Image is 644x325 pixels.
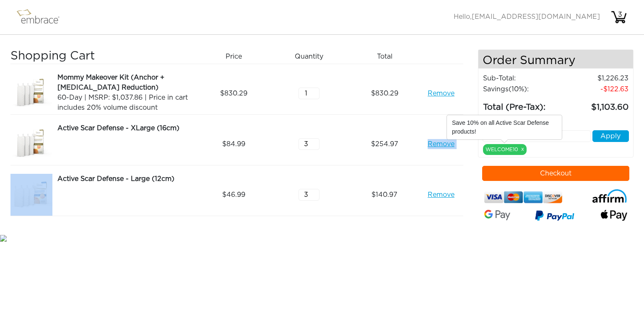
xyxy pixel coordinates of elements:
img: affirm-logo.svg [592,189,627,203]
a: Remove [428,139,454,149]
a: 3 [610,13,627,20]
span: 46.99 [222,190,245,200]
button: Checkout [482,166,630,181]
img: 7ce86e4a-8ce9-11e7-b542-02e45ca4b85b.jpeg [10,72,52,114]
h3: Shopping Cart [10,49,193,64]
img: paypal-v3.png [535,208,574,224]
a: Remove [428,88,454,98]
div: Active Scar Defense - XLarge (16cm) [57,123,193,133]
td: 122.63 [563,84,629,95]
div: WELCOME10 [483,144,527,155]
a: Remove [428,190,454,200]
div: Price [199,49,275,64]
div: 3 [612,10,628,20]
div: Mommy Makeover Kit (Anchor + [MEDICAL_DATA] Reduction) [57,72,193,93]
img: a09f5d18-8da6-11e7-9c79-02e45ca4b85b.jpeg [10,123,52,165]
td: Sub-Total: [483,73,563,84]
img: logo.png [15,7,69,28]
span: 830.29 [220,88,247,98]
img: d2f91f46-8dcf-11e7-b919-02e45ca4b85b.jpeg [10,174,52,216]
button: Apply [592,130,629,142]
span: Hello, [454,13,600,20]
span: 140.97 [371,190,397,200]
h4: Order Summary [478,50,634,69]
span: 254.97 [371,139,398,149]
span: Quantity [295,52,323,62]
div: 60-Day | MSRP: $1,037.86 | Price in cart includes 20% volume discount [57,93,193,113]
td: Total (Pre-Tax): [483,95,563,114]
img: cart [610,9,627,26]
td: 1,226.23 [563,73,629,84]
div: Save 10% on all Active Scar Defense products! [447,115,562,139]
td: 1,103.60 [563,95,629,114]
span: 830.29 [371,88,398,98]
img: credit-cards.png [484,189,563,206]
img: fullApplePay.png [601,210,627,221]
div: Total [350,49,426,64]
div: Active Scar Defense - Large (12cm) [57,174,193,184]
td: Savings : [483,84,563,95]
span: 84.99 [222,139,245,149]
span: (10%) [509,86,527,93]
img: Google-Pay-Logo.svg [484,210,511,220]
span: [EMAIL_ADDRESS][DOMAIN_NAME] [472,13,600,20]
a: x [521,145,524,153]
